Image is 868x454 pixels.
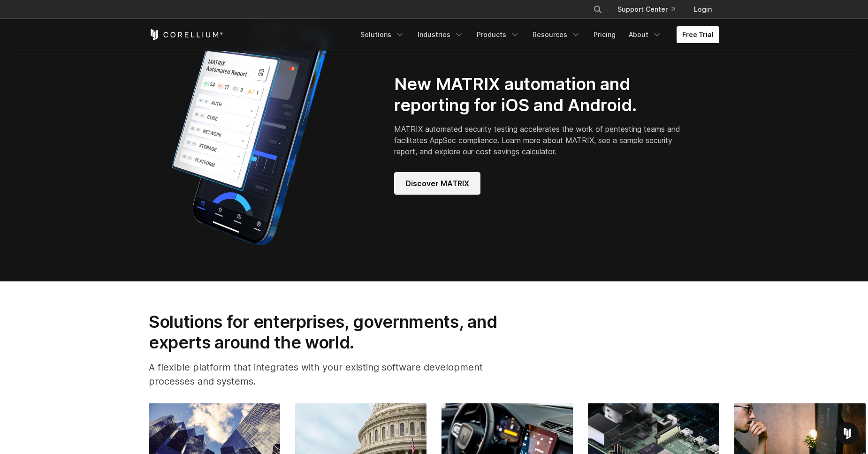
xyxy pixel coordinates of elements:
[588,26,621,43] a: Pricing
[589,1,606,18] button: Search
[394,123,684,157] p: MATRIX automated security testing accelerates the work of pentesting teams and facilitates AppSec...
[355,26,410,43] a: Solutions
[355,26,719,43] div: Navigation Menu
[149,29,223,40] a: Corellium Home
[471,26,525,43] a: Products
[149,311,523,353] h2: Solutions for enterprises, governments, and experts around the world.
[623,26,667,43] a: About
[149,360,523,388] p: A flexible platform that integrates with your existing software development processes and systems.
[610,1,683,18] a: Support Center
[582,1,719,18] div: Navigation Menu
[394,74,684,116] h2: New MATRIX automation and reporting for iOS and Android.
[394,172,480,195] a: Discover MATRIX
[836,422,859,445] div: Open Intercom Messenger
[412,26,469,43] a: Industries
[677,26,719,43] a: Free Trial
[149,17,350,251] img: Corellium_MATRIX_Hero_1_1x
[686,1,719,18] a: Login
[527,26,586,43] a: Resources
[405,178,469,189] span: Discover MATRIX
